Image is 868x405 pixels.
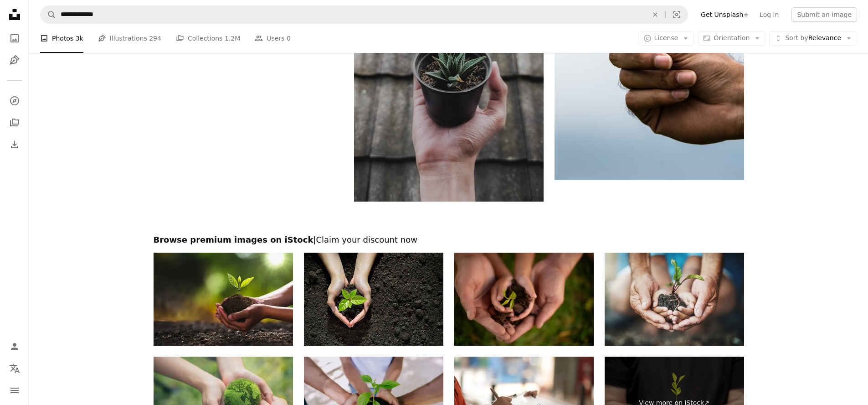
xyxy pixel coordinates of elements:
[645,6,665,23] button: Clear
[149,33,161,43] span: 294
[654,34,678,42] span: License
[154,234,744,245] h2: Browse premium images on iStock
[754,7,784,22] a: Log in
[714,34,750,42] span: Orientation
[41,6,56,23] button: Search Unsplash
[791,7,857,22] button: Submit an image
[40,5,688,24] form: Find visuals sitewide
[154,253,293,346] img: hand holding small tree for planting. concept green world
[5,359,24,378] button: Language
[287,33,291,43] span: 0
[5,29,24,47] a: Photos
[605,253,744,346] img: Teach kids how far a little care can go
[313,235,417,244] span: | Claim your discount now
[638,31,694,46] button: License
[5,381,24,400] button: Menu
[666,6,688,23] button: Visual search
[785,34,808,42] span: Sort by
[5,5,24,26] a: Home — Unsplash
[225,33,240,43] span: 1.2M
[769,31,857,46] button: Sort byRelevance
[5,51,24,69] a: Illustrations
[354,71,544,79] a: person holding green potted plant
[176,24,240,53] a: Collections 1.2M
[695,7,754,22] a: Get Unsplash+
[304,253,443,346] img: Hands holding and caring a green young plant
[698,31,765,46] button: Orientation
[255,24,291,53] a: Users 0
[98,24,161,53] a: Illustrations 294
[785,34,841,43] span: Relevance
[5,337,24,356] a: Log in / Sign up
[5,114,24,132] a: Collections
[5,135,24,154] a: Download History
[454,253,594,346] img: Hands, parent and child with plant soil of gardening, earth day and learning of agriculture care....
[5,92,24,110] a: Explore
